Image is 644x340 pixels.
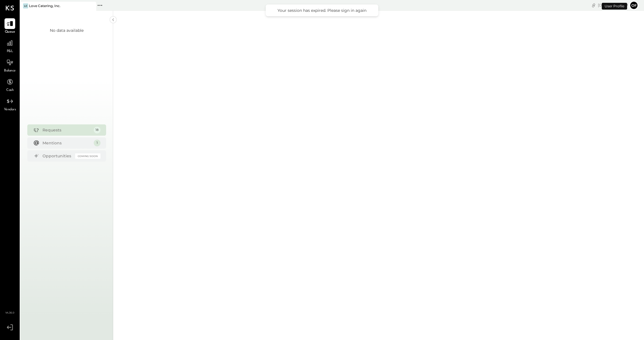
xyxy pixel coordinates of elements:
span: Queue [5,30,15,35]
div: No data available [50,28,84,33]
div: Love Catering, Inc. [29,3,61,8]
span: Vendors [4,107,16,112]
a: Queue [0,18,19,35]
span: P&L [7,49,13,54]
div: Mentions [43,140,91,146]
a: Cash [0,77,19,93]
div: [DATE] [598,3,628,8]
div: Requests [43,127,91,133]
a: Vendors [0,96,19,112]
div: copy link [591,2,596,8]
div: Coming Soon [75,153,100,159]
button: of [629,1,638,10]
div: Your session has expired. Please sign in again [271,8,373,13]
span: Cash [6,88,14,93]
a: Balance [0,57,19,73]
div: Opportunities [43,153,72,159]
div: User Profile [602,3,627,10]
div: 18 [94,127,100,133]
span: Balance [4,68,16,73]
div: 1 [94,140,100,146]
div: LC [23,3,28,8]
a: P&L [0,38,19,54]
